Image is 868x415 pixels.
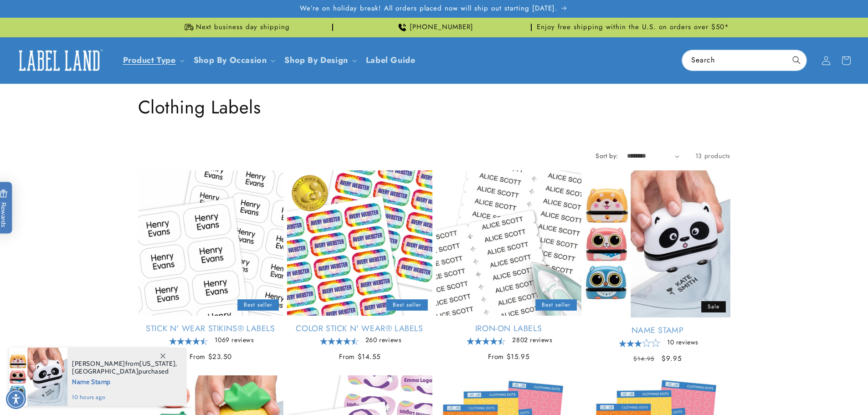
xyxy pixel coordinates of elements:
summary: Product Type [118,50,188,71]
div: Accessibility Menu [6,389,26,409]
span: We’re on holiday break! All orders placed now will ship out starting [DATE]. [300,4,558,13]
a: Name Stamp [585,325,730,336]
span: 10 hours ago [72,393,177,401]
a: Shop By Design [284,54,348,66]
a: Label Guide [360,50,421,71]
summary: Shop By Occasion [188,50,279,71]
span: [PHONE_NUMBER] [410,23,473,32]
img: Label Land [14,46,105,75]
div: Announcement [535,18,730,37]
a: Iron-On Labels [436,323,581,334]
a: Color Stick N' Wear® Labels [287,323,432,334]
h1: Clothing Labels [138,95,730,119]
span: Enjoy free shipping within the U.S. on orders over $50* [537,23,729,32]
div: Announcement [138,18,333,37]
span: Label Guide [366,55,416,66]
span: [US_STATE] [139,359,175,368]
span: 13 products [695,151,730,160]
div: Announcement [337,18,532,37]
label: Sort by: [596,151,618,160]
span: Shop By Occasion [194,55,267,66]
span: [GEOGRAPHIC_DATA] [72,367,139,375]
a: Product Type [123,54,176,66]
a: Stick N' Wear Stikins® Labels [138,323,283,334]
button: Search [786,50,806,70]
span: Name Stamp [72,375,177,387]
span: Next business day shipping [196,23,290,32]
a: Label Land [10,43,108,78]
summary: Shop By Design [279,50,360,71]
span: [PERSON_NAME] [72,359,125,368]
span: from , purchased [72,360,177,375]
